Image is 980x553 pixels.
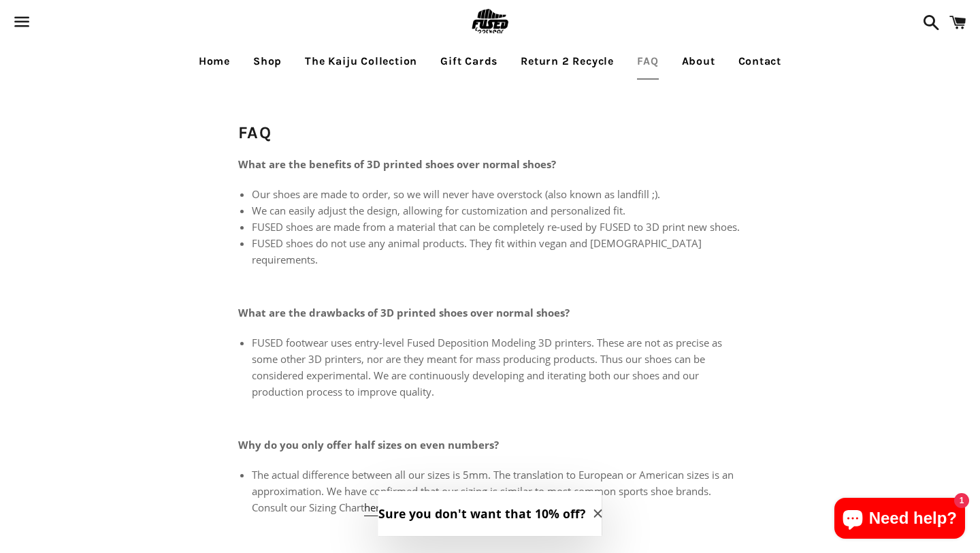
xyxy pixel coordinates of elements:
a: Return 2 Recycle [510,44,624,78]
inbox-online-store-chat: Shopify online store chat [830,498,969,542]
li: Our shoes are made to order, so we will never have overstock (also known as landfill ;). [252,186,742,202]
a: FAQ [627,44,668,78]
a: here [364,501,385,516]
h1: FAQ [238,121,742,144]
a: Home [189,44,240,78]
li: The actual difference between all our sizes is 5mm. The translation to European or American sizes... [252,467,742,516]
strong: What are the benefits of 3D printed shoes over normal shoes? [238,157,556,171]
a: Gift Cards [430,44,508,78]
strong: Why do you only offer half sizes on even numbers? [238,438,499,452]
a: Contact [728,44,792,78]
li: FUSED footwear uses entry-level Fused Deposition Modeling 3D printers. These are not as precise a... [252,334,742,400]
a: About [672,44,725,78]
a: Shop [243,44,292,78]
li: FUSED shoes do not use any animal products. They fit within vegan and [DEMOGRAPHIC_DATA] requirem... [252,235,742,268]
strong: What are the drawbacks of 3D printed shoes over normal shoes? [238,306,570,319]
a: The Kaiju Collection [295,44,427,78]
li: We can easily adjust the design, allowing for customization and personalized fit. [252,202,742,219]
li: FUSED shoes are made from a material that can be completely re-used by FUSED to 3D print new shoes. [252,219,742,235]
